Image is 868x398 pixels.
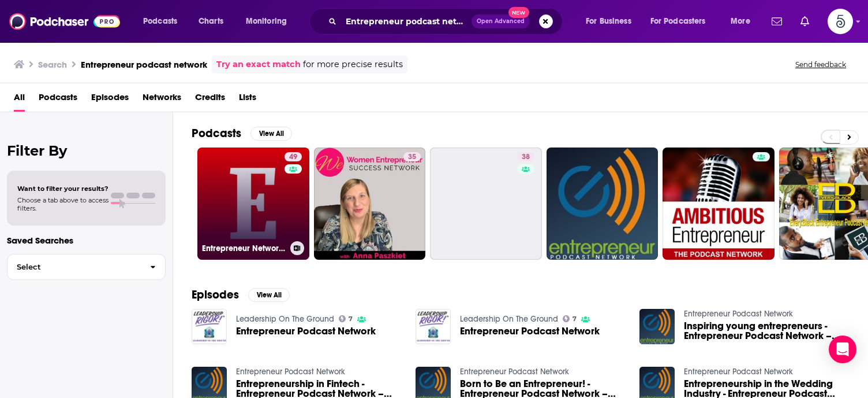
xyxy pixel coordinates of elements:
[320,8,574,35] div: Search podcasts, credits, & more...
[195,88,225,112] a: Credits
[460,367,569,377] a: Entrepreneur Podcast Network
[192,288,239,302] h2: Episodes
[639,309,675,344] img: Inspiring young entrepreneurs - Entrepreneur Podcast Network – EPN
[460,314,558,324] a: Leadership On The Ground
[573,316,577,322] span: 7
[578,12,646,31] button: open menu
[8,263,141,271] span: Select
[460,326,600,336] a: Entrepreneur Podcast Network
[684,367,793,377] a: Entrepreneur Podcast Network
[731,13,750,30] span: More
[81,59,207,70] h3: Entrepreneur podcast network
[202,244,286,253] h3: Entrepreneur Network Podcast
[403,152,421,161] a: 35
[285,152,302,161] a: 49
[303,58,403,71] span: for more precise results
[216,58,301,71] a: Try an exact match
[792,60,850,69] button: Send feedback
[17,196,108,212] span: Choose a tab above to access filters.
[236,314,334,324] a: Leadership On The Ground
[684,321,850,341] a: Inspiring young entrepreneurs - Entrepreneur Podcast Network – EPN
[192,126,241,141] h2: Podcasts
[828,9,853,34] span: Logged in as Spiral5-G2
[14,88,25,112] a: All
[586,13,631,30] span: For Business
[517,152,534,161] a: 38
[643,12,723,31] button: open menu
[314,148,426,260] a: 35
[796,12,814,31] a: Show notifications dropdown
[508,7,529,18] span: New
[38,59,67,70] h3: Search
[767,12,787,31] a: Show notifications dropdown
[289,152,297,163] span: 49
[408,152,416,163] span: 35
[239,88,256,112] a: Lists
[828,9,853,34] button: Show profile menu
[246,13,287,30] span: Monitoring
[828,9,853,34] img: User Profile
[416,309,451,344] img: Entrepreneur Podcast Network
[143,13,177,30] span: Podcasts
[17,185,108,193] span: Want to filter your results?
[135,12,192,31] button: open menu
[430,148,542,260] a: 38
[522,152,530,163] span: 38
[7,235,166,246] p: Saved Searches
[191,12,230,31] a: Charts
[39,88,77,112] a: Podcasts
[7,142,166,159] h2: Filter By
[9,10,120,32] img: Podchaser - Follow, Share and Rate Podcasts
[197,148,309,260] a: 49Entrepreneur Network Podcast
[192,126,292,141] a: PodcastsView All
[684,309,793,319] a: Entrepreneur Podcast Network
[349,316,353,322] span: 7
[250,127,292,141] button: View All
[236,326,376,336] a: Entrepreneur Podcast Network
[199,13,223,30] span: Charts
[91,88,129,112] a: Episodes
[563,315,577,322] a: 7
[650,13,706,30] span: For Podcasters
[341,12,472,31] input: Search podcasts, credits, & more...
[192,288,290,302] a: EpisodesView All
[829,336,856,363] div: Open Intercom Messenger
[477,19,525,24] span: Open Advanced
[143,88,181,112] a: Networks
[238,12,302,31] button: open menu
[236,367,345,377] a: Entrepreneur Podcast Network
[472,14,530,28] button: Open AdvancedNew
[723,12,765,31] button: open menu
[192,309,227,344] img: Entrepreneur Podcast Network
[248,288,290,302] button: View All
[7,254,166,280] button: Select
[339,315,353,322] a: 7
